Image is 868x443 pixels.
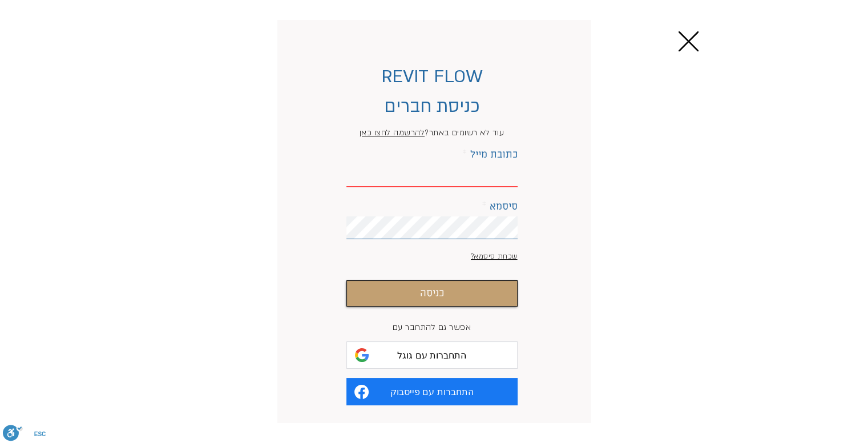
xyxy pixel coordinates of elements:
[346,341,518,369] button: התחברות עם גוגל
[471,252,518,261] span: שכחת סיסמא?
[679,31,699,51] div: חזרה לאתר
[420,285,444,302] span: כניסה
[381,65,483,118] span: REVIT FLOW כניסת חברים
[360,127,504,138] span: עוד לא רשומים באתר?
[397,350,466,361] span: התחברות עם גוגל
[346,202,518,212] label: סיסמא
[390,386,474,397] span: התחברות עם פייסבוק
[346,378,518,405] button: התחברות עם פייסבוק
[346,150,518,160] label: כתובת מייל
[346,280,518,307] button: כניסה
[393,322,471,333] span: אפשר גם להתחבר עם
[360,127,425,138] span: להרשמה לחצו כאן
